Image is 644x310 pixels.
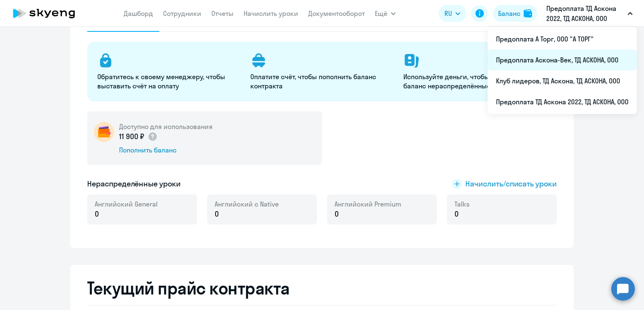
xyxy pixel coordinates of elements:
p: 11 900 ₽ [119,131,158,142]
p: Предоплата ТД Аскона 2022, ТД АСКОНА, ООО [546,3,624,23]
ul: Ещё [488,27,637,114]
span: Talks [454,199,470,209]
button: Предоплата ТД Аскона 2022, ТД АСКОНА, ООО [542,3,637,23]
img: balance [524,9,532,18]
a: Начислить уроки [244,9,298,18]
span: 0 [335,209,339,220]
span: Английский General [95,199,158,209]
span: Английский с Native [215,199,279,209]
span: Начислить/списать уроки [465,178,557,189]
p: Обратитесь к своему менеджеру, чтобы выставить счёт на оплату [97,72,240,90]
div: Баланс [498,8,520,18]
a: Отчеты [211,9,234,18]
h5: Доступно для использования [119,122,213,131]
img: wallet-circle.png [94,122,114,142]
div: Пополнить баланс [119,145,213,155]
span: 0 [95,209,99,220]
span: 0 [215,209,219,220]
h5: Нераспределённые уроки [87,178,181,189]
p: Оплатите счёт, чтобы пополнить баланс контракта [250,72,393,90]
p: Используйте деньги, чтобы начислять на баланс нераспределённые уроки [403,72,546,90]
a: Дашборд [124,9,153,18]
span: Английский Premium [335,199,401,209]
button: Ещё [375,5,396,22]
button: RU [439,5,466,22]
span: 0 [454,209,459,220]
h2: Текущий прайс контракта [87,278,557,298]
span: RU [444,8,452,18]
a: Документооборот [308,9,365,18]
span: Ещё [375,8,387,18]
a: Сотрудники [163,9,201,18]
button: Балансbalance [493,5,537,22]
